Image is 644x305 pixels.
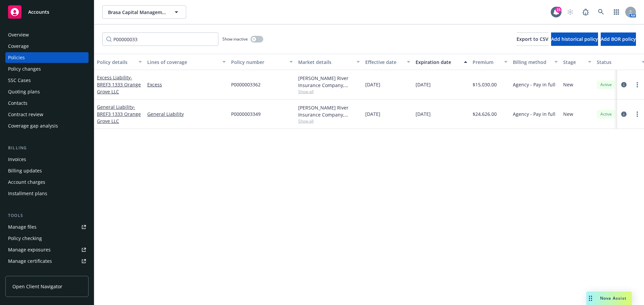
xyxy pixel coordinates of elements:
[473,81,497,88] span: $15,030.00
[597,59,638,66] div: Status
[8,222,37,232] div: Manage files
[510,54,560,70] button: Billing method
[416,110,431,118] span: [DATE]
[97,104,141,124] span: - BREF3 1333 Orange Grove LLC
[8,86,40,97] div: Quoting plans
[586,292,595,305] div: Drag to move
[5,98,89,108] a: Contacts
[5,233,89,244] a: Policy checking
[560,54,594,70] button: Stage
[563,81,573,88] span: New
[599,111,613,117] span: Active
[8,121,58,131] div: Coverage gap analysis
[298,59,353,66] div: Market details
[513,110,555,118] span: Agency - Pay in full
[599,82,613,88] span: Active
[563,5,577,19] a: Start snowing
[8,29,29,40] div: Overview
[5,41,89,52] a: Coverage
[365,59,403,66] div: Effective date
[5,109,89,120] a: Contract review
[231,81,261,88] span: P0000003362
[601,32,636,46] button: Add BOR policy
[620,81,628,89] a: circleInformation
[5,3,89,21] a: Accounts
[97,74,141,95] a: Excess Liability
[298,104,360,118] div: [PERSON_NAME] River Insurance Company, [PERSON_NAME] River Group, RT Specialty Insurance Services...
[8,52,25,63] div: Policies
[8,256,52,266] div: Manage certificates
[5,145,89,151] div: Billing
[8,244,51,255] div: Manage exposures
[470,54,510,70] button: Premium
[8,188,47,199] div: Installment plans
[473,59,500,66] div: Premium
[5,121,89,131] a: Coverage gap analysis
[5,267,89,278] a: Manage claims
[513,59,550,66] div: Billing method
[551,36,598,42] span: Add historical policy
[5,29,89,40] a: Overview
[563,59,584,66] div: Stage
[5,188,89,199] a: Installment plans
[147,81,226,88] a: Excess
[513,81,555,88] span: Agency - Pay in full
[555,7,561,13] div: 15
[5,86,89,97] a: Quoting plans
[8,233,42,244] div: Policy checking
[5,75,89,86] a: SSC Cases
[8,75,31,86] div: SSC Cases
[586,292,632,305] button: Nova Assist
[94,54,145,70] button: Policy details
[298,118,360,124] span: Show all
[579,5,592,19] a: Report a Bug
[517,36,548,42] span: Export to CSV
[551,32,598,46] button: Add historical policy
[147,59,218,66] div: Lines of coverage
[5,165,89,176] a: Billing updates
[600,295,627,301] span: Nova Assist
[228,54,296,70] button: Policy number
[5,212,89,219] div: Tools
[231,110,261,118] span: P0000003349
[563,110,573,118] span: New
[413,54,470,70] button: Expiration date
[222,36,248,42] span: Show inactive
[633,81,641,89] a: more
[28,9,49,15] span: Accounts
[365,81,380,88] span: [DATE]
[8,267,42,278] div: Manage claims
[97,104,141,124] a: General Liability
[5,244,89,255] a: Manage exposures
[620,110,628,118] a: circleInformation
[633,110,641,118] a: more
[298,75,360,89] div: [PERSON_NAME] River Insurance Company, [PERSON_NAME] River Group, RT Specialty Insurance Services...
[8,98,28,108] div: Contacts
[601,36,636,42] span: Add BOR policy
[5,52,89,63] a: Policies
[97,74,141,95] span: - BREF3 1333 Orange Grove LLC
[473,110,497,118] span: $24,626.00
[97,59,135,66] div: Policy details
[610,5,623,19] a: Switch app
[8,64,41,74] div: Policy changes
[363,54,413,70] button: Effective date
[296,54,363,70] button: Market details
[365,110,380,118] span: [DATE]
[594,5,608,19] a: Search
[145,54,228,70] button: Lines of coverage
[5,177,89,187] a: Account charges
[102,32,218,46] input: Filter by keyword...
[517,32,548,46] button: Export to CSV
[8,154,26,165] div: Invoices
[5,64,89,74] a: Policy changes
[416,81,431,88] span: [DATE]
[416,59,460,66] div: Expiration date
[8,177,45,187] div: Account charges
[108,9,166,16] span: Brasa Capital Management, LLC
[231,59,285,66] div: Policy number
[8,109,43,120] div: Contract review
[5,222,89,232] a: Manage files
[8,41,29,52] div: Coverage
